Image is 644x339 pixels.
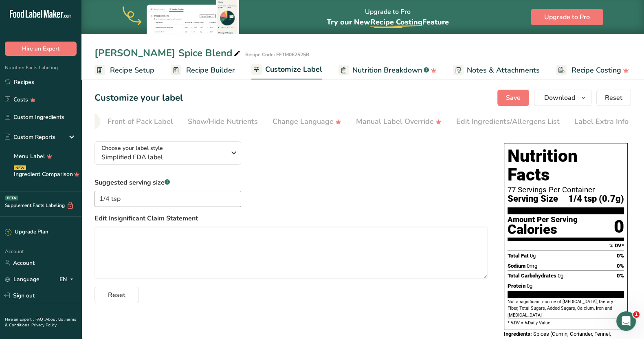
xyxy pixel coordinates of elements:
[508,263,525,269] span: Sodium
[508,147,624,184] h1: Nutrition Facts
[568,194,624,204] span: 1/4 tsp (0.7g)
[508,283,525,289] span: Protein
[95,46,242,60] div: [PERSON_NAME] Spice Blend
[617,273,624,279] span: 0%
[95,178,241,187] label: Suggested serving size
[5,317,76,328] a: Terms & Conditions .
[327,0,449,34] div: Upgrade to Pro
[35,317,45,322] a: FAQ .
[31,322,57,328] a: Privacy Policy
[5,196,18,200] div: BETA
[617,253,624,259] span: 0%
[370,17,422,27] span: Recipe Costing
[534,90,591,106] button: Download
[531,9,603,25] button: Upgrade to Pro
[605,93,622,103] span: Reset
[108,290,125,300] span: Reset
[467,65,540,76] span: Notes & Attachments
[614,216,624,238] div: 0
[352,65,422,76] span: Nutrition Breakdown
[5,272,40,286] a: Language
[101,144,163,152] span: Choose your label style
[508,299,624,319] section: Not a significant source of [MEDICAL_DATA], Dietary Fiber, Total Sugars, Added Sugars, Calcium, I...
[5,133,55,141] div: Custom Reports
[497,90,529,106] button: Save
[596,90,631,106] button: Reset
[508,253,529,259] span: Total Fat
[95,214,488,223] label: Edit Insignificant Claim Statement
[544,93,575,103] span: Download
[508,319,624,326] section: * %DV = %Daily Value.
[5,42,77,56] button: Hire an Expert
[171,61,235,79] a: Recipe Builder
[14,165,26,170] div: NEW
[95,287,139,303] button: Reset
[95,141,241,165] button: Choose your label style Simplified FDA label
[527,263,537,269] span: 0mg
[356,116,442,127] div: Manual Label Override
[556,61,629,79] a: Recipe Costing
[45,317,65,322] a: About Us .
[530,253,536,259] span: 0g
[617,263,624,269] span: 0%
[506,93,521,103] span: Save
[265,64,322,75] span: Customize Label
[574,116,629,127] div: Label Extra Info
[59,274,77,284] div: EN
[508,186,624,194] div: 77 Servings Per Container
[110,65,154,76] span: Recipe Setup
[108,116,173,127] div: Front of Pack Label
[504,331,532,337] span: Ingredients:
[101,152,226,162] span: Simplified FDA label
[508,216,578,224] div: Amount Per Serving
[508,241,624,251] section: % DV*
[558,273,563,279] span: 0g
[527,283,532,289] span: 0g
[95,61,154,79] a: Recipe Setup
[251,60,322,80] a: Customize Label
[338,61,437,79] a: Nutrition Breakdown
[453,61,540,79] a: Notes & Attachments
[327,17,449,27] span: Try our New Feature
[616,311,636,331] iframe: Intercom live chat
[273,116,341,127] div: Change Language
[508,194,558,204] span: Serving Size
[188,116,258,127] div: Show/Hide Nutrients
[245,51,309,58] div: Recipe Code: FFTM062525B
[544,12,590,22] span: Upgrade to Pro
[571,65,621,76] span: Recipe Costing
[508,273,556,279] span: Total Carbohydrates
[186,65,235,76] span: Recipe Builder
[5,317,34,322] a: Hire an Expert .
[95,91,183,105] h1: Customize your label
[5,228,48,236] div: Upgrade Plan
[508,224,578,236] div: Calories
[633,311,640,318] span: 1
[456,116,560,127] div: Edit Ingredients/Allergens List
